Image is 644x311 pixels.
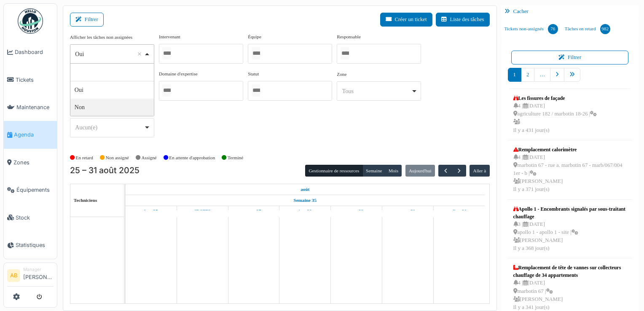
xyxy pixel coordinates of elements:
[296,206,314,217] a: 28 août 2025
[398,206,417,217] a: 30 août 2025
[159,70,198,78] label: Domaine d'expertise
[4,121,57,148] a: Agenda
[292,195,319,206] a: Semaine 35
[14,131,54,139] span: Agenda
[106,154,129,161] label: Non assigné
[600,24,610,34] div: 982
[513,102,597,134] div: 4 | [DATE] agriculture 182 / marbotin 18-26 | Il y a 431 jour(s)
[18,8,43,34] img: Badge_color-CXgf-gQk.svg
[15,48,54,56] span: Dashboard
[244,206,263,217] a: 27 août 2025
[169,154,215,161] label: En attente d'approbation
[385,165,402,177] button: Mois
[501,18,561,40] a: Tickets non-assignés
[380,13,432,27] button: Créer un ticket
[513,146,627,153] div: Remplacement calorimètre
[511,144,629,196] a: Remplacement calorimètre 4 |[DATE] marbotin 67 - rue a. marbotin 67 - marb/067/004 1er - b | [PER...
[70,99,154,116] div: Non
[534,68,550,82] a: …
[142,154,157,161] label: Assigné
[438,165,452,177] button: Précédent
[135,50,144,58] button: Remove item: 'yes'
[436,13,490,27] button: Liste des tâches
[513,205,627,220] div: Apollo 1 - Encombrants signalés par sous-traitant chauffage
[70,81,154,99] div: Oui
[4,38,57,66] a: Dashboard
[452,165,466,177] button: Suivant
[70,34,132,41] label: Afficher les tâches non assignées
[75,50,144,59] div: Oui
[4,149,57,176] a: Zones
[75,123,144,132] div: Aucun(e)
[16,214,54,222] span: Stock
[548,24,558,34] div: 76
[561,18,614,40] a: Tâches en retard
[501,5,639,18] div: Cacher
[142,206,160,217] a: 25 août 2025
[159,33,180,40] label: Intervenant
[193,206,213,217] a: 26 août 2025
[23,266,54,284] li: [PERSON_NAME]
[7,269,20,282] li: AB
[342,87,411,96] div: Tous
[513,220,627,253] div: 3 | [DATE] apollo 1 - apollo 1 - site | [PERSON_NAME] Il y a 368 jour(s)
[13,158,54,166] span: Zones
[449,206,468,217] a: 31 août 2025
[70,166,140,176] h2: 25 – 31 août 2025
[252,84,260,97] input: Tous
[347,206,366,217] a: 29 août 2025
[4,204,57,231] a: Stock
[511,51,629,64] button: Filtrer
[405,165,435,177] button: Aujourd'hui
[252,47,260,59] input: Tous
[305,165,362,177] button: Gestionnaire de ressources
[513,94,597,102] div: Les fissures de façade
[298,184,311,195] a: 25 août 2025
[4,94,57,121] a: Maintenance
[74,198,97,203] span: Techniciens
[513,153,627,194] div: 4 | [DATE] marbotin 67 - rue a. marbotin 67 - marb/067/004 1er - b | [PERSON_NAME] Il y a 371 jou...
[508,68,632,88] nav: pager
[4,231,57,259] a: Statistiques
[248,70,259,78] label: Statut
[70,13,104,27] button: Filtrer
[16,186,54,194] span: Équipements
[513,264,627,279] div: Remplacement de tête de vannes sur collecteurs chauffage de 34 appartements
[228,154,243,161] label: Terminé
[337,71,346,78] label: Zone
[162,47,171,59] input: Tous
[521,68,534,82] a: 2
[7,266,54,287] a: AB Manager[PERSON_NAME]
[16,103,54,111] span: Maintenance
[23,266,54,273] div: Manager
[470,165,489,177] button: Aller à
[341,47,349,59] input: Tous
[248,33,261,40] label: Équipe
[76,154,93,161] label: En retard
[337,33,361,40] label: Responsable
[511,203,629,255] a: Apollo 1 - Encombrants signalés par sous-traitant chauffage 3 |[DATE] apollo 1 - apollo 1 - site ...
[70,64,154,81] input: null
[511,92,599,137] a: Les fissures de façade 4 |[DATE] agriculture 182 / marbotin 18-26 | Il y a 431 jour(s)
[362,165,386,177] button: Semaine
[162,84,171,97] input: Tous
[4,66,57,93] a: Tickets
[4,176,57,204] a: Équipements
[16,241,54,249] span: Statistiques
[508,68,521,82] a: 1
[16,76,54,84] span: Tickets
